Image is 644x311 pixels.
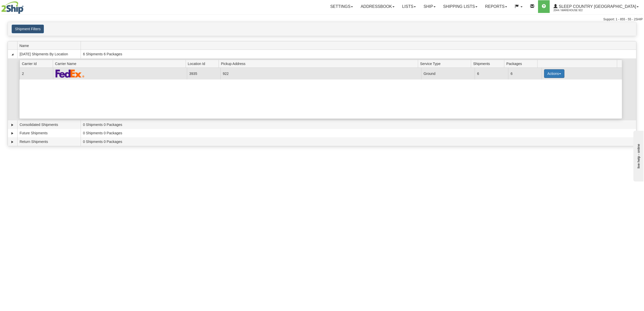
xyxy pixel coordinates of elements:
[20,68,53,79] td: 2
[56,69,85,78] img: FedEx Express®
[188,60,219,68] span: Location Id
[550,0,642,13] a: Sleep Country [GEOGRAPHIC_DATA] 2044 / Warehouse 922
[17,120,81,129] td: Consolidated Shipments
[10,52,15,57] a: Collapse
[544,69,564,78] button: Actions
[220,68,421,79] td: 922
[55,60,186,68] span: Carrier Name
[420,60,471,68] span: Service Type
[17,50,81,58] td: [DATE] Shipments By Location
[17,137,81,146] td: Return Shipments
[81,120,636,129] td: 0 Shipments 0 Packages
[421,68,475,79] td: Ground
[475,68,508,79] td: 6
[506,60,537,68] span: Packages
[1,17,643,22] div: Support: 1 - 855 - 55 - 2SHIP
[439,0,481,13] a: Shipping lists
[81,129,636,138] td: 0 Shipments 0 Packages
[81,137,636,146] td: 0 Shipments 0 Packages
[1,1,24,14] img: logo2044.jpg
[326,0,357,13] a: Settings
[481,0,511,13] a: Reports
[17,129,81,138] td: Future Shipments
[553,8,592,13] span: 2044 / Warehouse 922
[558,4,636,9] span: Sleep Country [GEOGRAPHIC_DATA]
[473,60,504,68] span: Shipments
[4,4,47,8] div: live help - online
[221,60,418,68] span: Pickup Address
[398,0,420,13] a: Lists
[187,68,220,79] td: 3935
[10,131,15,136] a: Expand
[81,50,636,58] td: 6 Shipments 6 Packages
[10,122,15,127] a: Expand
[632,129,643,181] iframe: chat widget
[508,68,542,79] td: 6
[420,0,439,13] a: Ship
[357,0,398,13] a: Addressbook
[10,139,15,144] a: Expand
[20,42,81,50] span: Name
[12,25,44,33] button: Shipment Filters
[22,60,53,68] span: Carrier Id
